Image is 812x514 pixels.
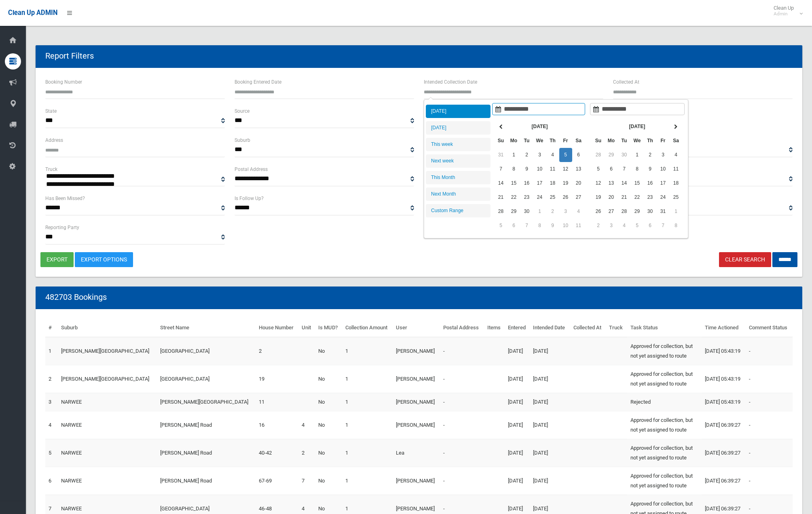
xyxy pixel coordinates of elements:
[559,190,572,204] td: 26
[298,411,315,439] td: 4
[36,289,116,305] header: 482703 Bookings
[505,319,530,337] th: Entered
[572,134,585,148] th: Sa
[592,176,605,190] td: 12
[58,439,156,467] td: NARWEE
[157,319,256,337] th: Street Name
[256,411,298,439] td: 16
[546,176,559,190] td: 18
[342,393,393,411] td: 1
[657,190,670,204] td: 24
[605,219,618,233] td: 3
[631,176,644,190] td: 15
[605,162,618,176] td: 6
[530,411,570,439] td: [DATE]
[256,393,298,411] td: 11
[49,422,51,428] a: 4
[533,204,546,219] td: 1
[45,78,82,86] label: Booking Number
[618,190,631,204] td: 21
[426,105,491,118] li: [DATE]
[440,365,484,393] td: -
[58,467,156,495] td: NARWEE
[8,9,57,17] span: Clean Up ADMIN
[520,204,533,219] td: 30
[49,376,51,382] a: 2
[393,411,440,439] td: [PERSON_NAME]
[702,319,746,337] th: Time Actioned
[58,319,156,337] th: Suburb
[298,467,315,495] td: 7
[235,78,281,86] label: Booking Entered Date
[592,162,605,176] td: 5
[605,204,618,219] td: 27
[627,319,702,337] th: Task Status
[40,252,74,267] button: export
[533,176,546,190] td: 17
[631,134,644,148] th: We
[644,162,657,176] td: 9
[559,162,572,176] td: 12
[426,204,491,217] li: Custom Range
[256,439,298,467] td: 40-42
[627,337,702,365] td: Approved for collection, but not yet assigned to route
[393,439,440,467] td: Lea
[520,190,533,204] td: 23
[520,162,533,176] td: 9
[644,176,657,190] td: 16
[631,148,644,162] td: 1
[342,365,393,393] td: 1
[315,411,342,439] td: No
[520,134,533,148] th: Tu
[426,171,491,184] li: This Month
[592,134,605,148] th: Su
[559,134,572,148] th: Fr
[315,319,342,337] th: Is MUD?
[546,162,559,176] td: 11
[49,450,51,456] a: 5
[533,219,546,233] td: 8
[670,176,683,190] td: 18
[559,204,572,219] td: 3
[657,148,670,162] td: 3
[440,337,484,365] td: -
[157,439,256,467] td: [PERSON_NAME] Road
[618,204,631,219] td: 28
[495,134,507,148] th: Su
[570,319,606,337] th: Collected At
[592,190,605,204] td: 19
[670,204,683,219] td: 1
[559,219,572,233] td: 10
[627,439,702,467] td: Approved for collection, but not yet assigned to route
[618,148,631,162] td: 30
[592,204,605,219] td: 26
[670,134,683,148] th: Sa
[657,162,670,176] td: 10
[157,393,256,411] td: [PERSON_NAME][GEOGRAPHIC_DATA]
[495,148,507,162] td: 31
[507,176,520,190] td: 15
[505,411,530,439] td: [DATE]
[45,136,63,145] label: Address
[631,219,644,233] td: 5
[670,219,683,233] td: 8
[49,506,51,512] a: 7
[572,176,585,190] td: 20
[670,162,683,176] td: 11
[440,319,484,337] th: Postal Address
[507,204,520,219] td: 29
[774,11,794,17] small: Admin
[507,162,520,176] td: 8
[298,439,315,467] td: 2
[613,78,639,86] label: Collected At
[507,134,520,148] th: Mo
[702,337,746,365] td: [DATE] 05:43:19
[157,467,256,495] td: [PERSON_NAME] Road
[495,204,507,219] td: 28
[702,439,746,467] td: [DATE] 06:39:27
[495,176,507,190] td: 14
[533,148,546,162] td: 3
[157,411,256,439] td: [PERSON_NAME] Road
[627,393,702,411] td: Rejected
[495,162,507,176] td: 7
